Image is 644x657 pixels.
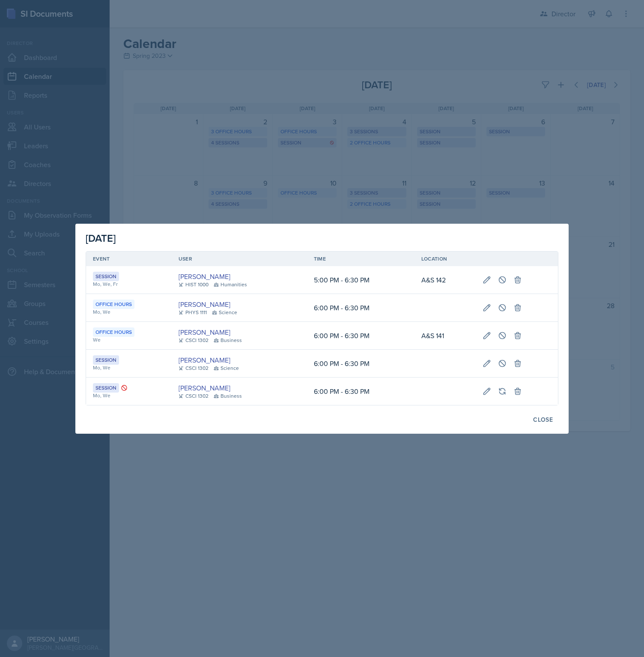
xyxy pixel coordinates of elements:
a: [PERSON_NAME] [179,299,230,309]
th: Location [414,252,476,266]
div: Session [93,272,119,281]
td: A&S 142 [414,266,476,294]
th: User [172,252,307,266]
td: 6:00 PM - 6:30 PM [307,378,414,405]
a: [PERSON_NAME] [179,271,230,282]
button: Close [528,412,558,427]
a: [PERSON_NAME] [179,355,230,365]
td: 6:00 PM - 6:30 PM [307,294,414,322]
div: HIST 1000 [179,281,209,288]
td: 5:00 PM - 6:30 PM [307,266,414,294]
div: Humanities [214,281,247,288]
div: Session [93,355,119,365]
div: PHYS 1111 [179,309,207,316]
div: Session [93,383,119,393]
div: CSCI 1302 [179,336,209,344]
div: Science [214,364,239,372]
a: [PERSON_NAME] [179,383,230,393]
div: Office Hours [93,300,134,309]
div: Science [212,309,237,316]
td: A&S 141 [414,322,476,350]
div: CSCI 1302 [179,364,209,372]
a: [PERSON_NAME] [179,327,230,337]
div: Mo, We [93,308,165,316]
div: Close [533,416,553,423]
div: Business [214,392,242,400]
div: [DATE] [86,231,558,246]
div: CSCI 1302 [179,392,209,400]
td: 6:00 PM - 6:30 PM [307,350,414,378]
div: Mo, We [93,392,165,399]
div: Business [214,336,242,344]
div: Mo, We, Fr [93,280,165,288]
th: Event [86,252,172,266]
th: Time [307,252,414,266]
div: We [93,336,165,344]
div: Mo, We [93,364,165,372]
div: Office Hours [93,327,134,337]
td: 6:00 PM - 6:30 PM [307,322,414,350]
